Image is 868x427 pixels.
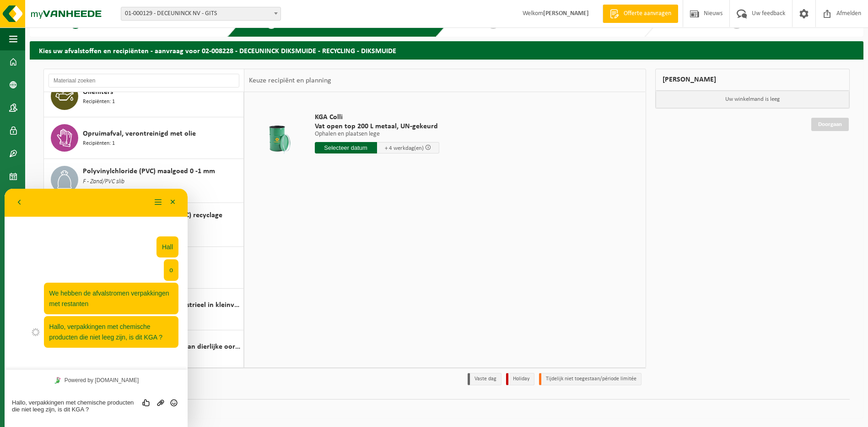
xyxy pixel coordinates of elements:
[44,76,244,117] button: Oliefilters Recipiënten: 1
[656,91,850,108] p: Uw winkelmand is leeg
[83,87,113,98] span: Oliefilters
[44,159,244,203] button: Polyvinylchloride (PVC) maalgoed 0 -1 mm F - Zand/PVC slib Recipiënten: 3
[5,189,188,427] iframe: chat widget
[603,5,678,23] a: Offerte aanvragen
[83,177,124,187] span: F - Zand/PVC slib
[468,373,501,385] li: Vaste dag
[162,209,176,219] button: Emoji invoeren
[621,9,674,18] span: Offerte aanvragen
[83,128,196,139] span: Opruimafval, verontreinigd met olie
[315,131,439,137] p: Ophalen en plaatsen lege
[121,7,281,21] span: 01-000129 - DECEUNINCK NV - GITS
[44,117,244,159] button: Opruimafval, verontreinigd met olie Recipiënten: 1
[49,74,239,88] input: Materiaal zoeken
[539,373,642,385] li: Tijdelijk niet toegestaan/période limitée
[83,166,215,177] span: Polyvinylchloride (PVC) maalgoed 0 -1 mm
[315,113,439,122] span: KGA Colli
[811,118,849,131] a: Doorgaan
[315,122,439,131] span: Vat open top 200 L metaal, UN-gekeurd
[135,209,176,219] div: Group of buttons
[121,7,280,20] span: 01-000129 - DECEUNINCK NV - GITS
[244,69,336,92] div: Keuze recipiënt en planning
[83,98,115,106] span: Recipiënten: 1
[543,10,589,17] strong: [PERSON_NAME]
[655,69,850,91] div: [PERSON_NAME]
[83,139,115,148] span: Recipiënten: 1
[506,373,534,385] li: Holiday
[149,209,162,219] button: Upload bestand
[385,145,424,151] span: + 4 werkdag(en)
[315,142,377,153] input: Selecteer datum
[30,41,863,59] h2: Kies uw afvalstoffen en recipiënten - aanvraag voor 02-008228 - DECEUNINCK DIKSMUIDE - RECYCLING ...
[135,209,150,219] div: Beoordeel deze chat
[83,187,115,196] span: Recipiënten: 3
